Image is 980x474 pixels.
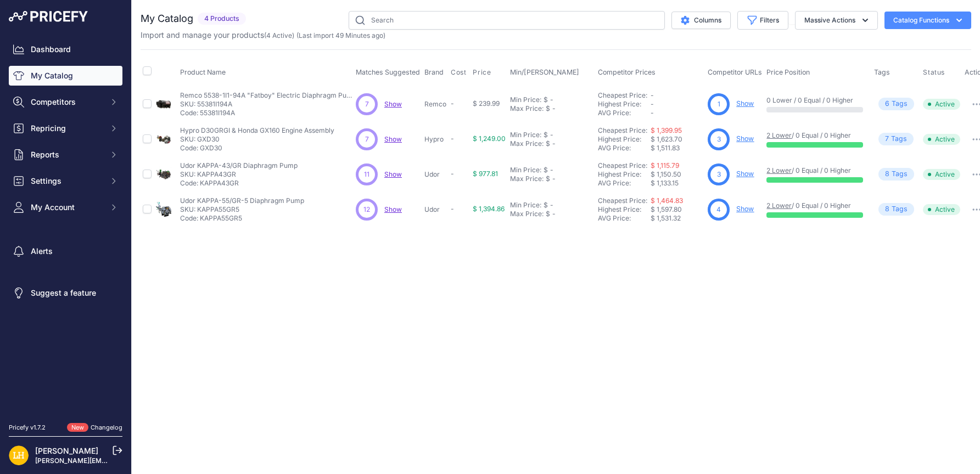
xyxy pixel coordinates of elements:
[766,131,792,139] a: 2 Lower
[651,144,703,153] div: $ 1,511.83
[736,99,754,108] a: Show
[451,134,454,143] span: -
[923,204,960,215] span: Active
[510,210,544,218] div: Max Price:
[473,99,500,108] span: $ 239.99
[510,201,541,210] div: Min Price:
[473,205,505,213] span: $ 1,394.86
[424,100,446,109] p: Remco
[598,196,647,205] a: Cheapest Price:
[473,68,493,77] button: Price
[384,135,402,143] span: Show
[473,68,491,77] span: Price
[510,139,544,148] div: Max Price:
[510,131,541,139] div: Min Price:
[598,205,651,214] div: Highest Price:
[31,202,103,213] span: My Account
[546,174,550,183] div: $
[473,170,498,178] span: $ 977.81
[671,12,731,29] button: Columns
[598,214,651,223] div: AVG Price:
[651,135,682,143] span: $ 1,623.70
[885,99,889,109] span: 6
[510,68,579,76] span: Min/[PERSON_NAME]
[9,145,122,165] button: Reports
[384,170,402,178] span: Show
[708,68,762,76] span: Competitor URLs
[923,169,960,180] span: Active
[923,134,960,145] span: Active
[356,68,420,76] span: Matches Suggested
[717,134,721,144] span: 3
[904,99,908,109] span: s
[451,99,454,108] span: -
[766,96,863,105] p: 0 Lower / 0 Equal / 0 Higher
[180,100,356,109] p: SKU: 55381I194A
[736,205,754,213] a: Show
[718,99,720,109] span: 1
[424,135,446,144] p: Hypro
[884,12,971,29] button: Catalog Functions
[264,31,294,39] span: ( )
[35,456,204,465] a: [PERSON_NAME][EMAIL_ADDRESS][DOMAIN_NAME]
[544,166,548,174] div: $
[651,196,683,205] a: $ 1,464.83
[9,92,122,112] button: Competitors
[180,179,298,188] p: Code: KAPPA43GR
[31,149,103,160] span: Reports
[365,134,369,144] span: 7
[180,196,304,205] p: Udor KAPPA-55/GR-5 Diaphragm Pump
[180,68,226,76] span: Product Name
[651,91,654,99] span: -
[9,423,46,432] div: Pricefy v1.7.2
[180,126,334,135] p: Hypro D30GRGI & Honda GX160 Engine Assembly
[598,68,656,76] span: Competitor Prices
[9,171,122,191] button: Settings
[141,30,385,41] p: Import and manage your products
[651,126,682,134] a: $ 1,399.95
[546,210,550,218] div: $
[903,134,907,144] span: s
[885,134,889,144] span: 7
[180,214,304,223] p: Code: KAPPA55GR5
[451,170,454,178] span: -
[550,174,556,183] div: -
[717,170,721,179] span: 3
[716,205,721,215] span: 4
[9,39,122,410] nav: Sidebar
[9,283,122,303] a: Suggest a feature
[651,179,703,188] div: $ 1,133.15
[451,205,454,213] span: -
[198,13,246,25] span: 4 Products
[180,205,304,214] p: SKU: KAPPA55GR5
[349,11,665,30] input: Search
[874,68,890,76] span: Tags
[451,68,466,77] span: Cost
[9,11,88,22] img: Pricefy Logo
[598,91,647,99] a: Cheapest Price:
[180,135,334,144] p: SKU: GXD30
[548,95,553,104] div: -
[766,68,810,76] span: Price Position
[180,144,334,153] p: Code: GXD30
[473,134,506,143] span: $ 1,249.00
[266,31,292,39] a: 4 Active
[91,424,122,431] a: Changelog
[550,139,556,148] div: -
[598,161,647,170] a: Cheapest Price:
[424,205,446,214] p: Udor
[923,68,945,77] span: Status
[384,100,402,108] a: Show
[546,139,550,148] div: $
[878,203,914,216] span: Tag
[384,205,402,213] span: Show
[651,100,654,108] span: -
[795,11,878,30] button: Massive Actions
[904,169,908,179] span: s
[878,98,914,110] span: Tag
[766,131,863,140] p: / 0 Equal / 0 Higher
[736,134,754,143] a: Show
[548,131,553,139] div: -
[510,174,544,183] div: Max Price:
